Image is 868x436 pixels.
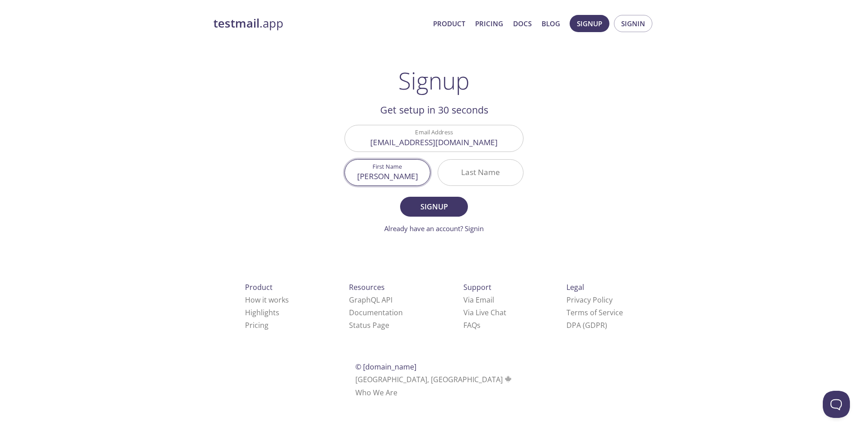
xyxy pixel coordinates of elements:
a: Via Email [463,295,494,305]
span: Support [463,282,491,292]
a: Product [433,18,465,29]
a: How it works [245,295,289,305]
span: Signin [621,18,645,29]
span: Product [245,282,273,292]
span: [GEOGRAPHIC_DATA], [GEOGRAPHIC_DATA] [355,374,513,384]
iframe: Help Scout Beacon - Open [823,391,850,418]
span: Resources [349,282,385,292]
strong: testmail [213,15,259,31]
a: Docs [513,18,532,29]
a: Pricing [475,18,503,29]
a: Already have an account? Signin [384,224,484,233]
h2: Get setup in 30 seconds [344,102,524,118]
h1: Signup [398,67,470,94]
a: FAQ [463,320,481,330]
a: Documentation [349,308,403,318]
button: Signin [614,15,652,32]
a: Terms of Service [566,308,623,318]
span: Signup [410,200,458,213]
a: GraphQL API [349,295,392,305]
a: Who We Are [355,388,397,398]
a: Highlights [245,308,279,318]
button: Signup [400,197,468,217]
button: Signup [570,15,609,32]
a: Pricing [245,320,269,330]
a: DPA (GDPR) [566,320,607,330]
span: Signup [577,18,602,29]
a: Privacy Policy [566,295,613,305]
span: © [DOMAIN_NAME] [355,362,416,372]
a: testmail.app [213,16,426,31]
span: Legal [566,282,584,292]
a: Blog [542,18,560,29]
a: Via Live Chat [463,308,506,318]
span: s [477,320,481,330]
a: Status Page [349,320,389,330]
